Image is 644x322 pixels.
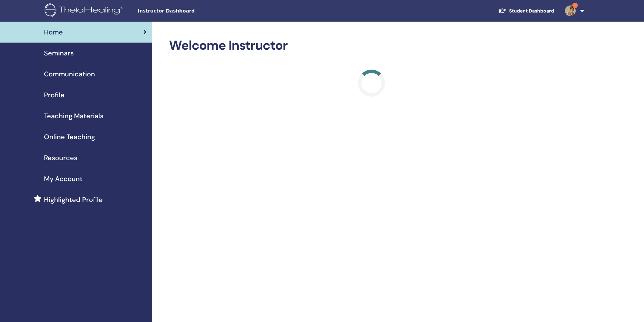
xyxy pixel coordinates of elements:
span: 1 [572,3,578,8]
span: Home [44,27,63,37]
span: My Account [44,174,82,184]
span: Online Teaching [44,132,95,142]
span: Instructor Dashboard [138,7,239,15]
span: Profile [44,90,65,100]
span: Communication [44,69,95,79]
img: default.jpg [565,5,576,16]
span: Highlighted Profile [44,195,103,205]
img: logo.png [45,3,125,19]
h2: Welcome Instructor [169,38,574,53]
span: Seminars [44,48,74,58]
span: Resources [44,153,77,163]
img: graduation-cap-white.svg [498,8,506,14]
a: Student Dashboard [493,5,559,17]
span: Teaching Materials [44,111,103,121]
